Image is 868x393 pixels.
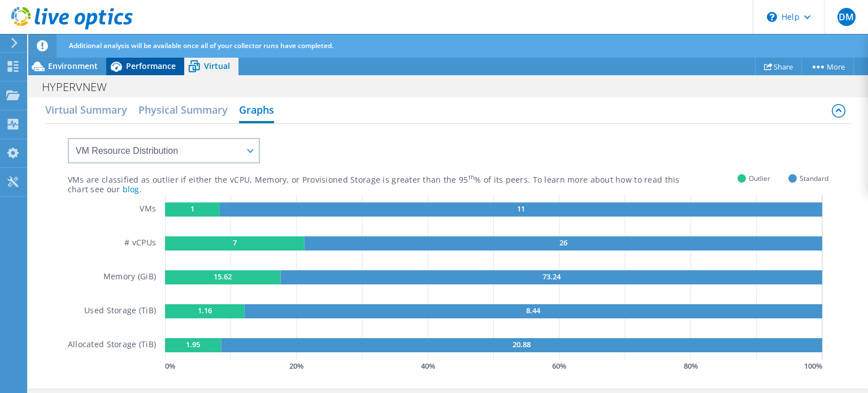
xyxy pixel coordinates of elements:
[233,237,237,248] text: 7
[45,98,127,121] h2: Virtual Summary
[755,58,802,75] a: Share
[289,361,303,371] text: 20 %
[198,305,212,316] text: 1.16
[684,361,698,371] text: 80 %
[559,237,567,248] text: 26
[37,81,124,93] h1: HYPERVNEW
[552,361,566,371] text: 60 %
[542,271,561,282] text: 73.24
[468,173,475,181] sup: th
[190,204,194,214] text: 1
[126,61,176,71] span: Performance
[84,304,156,318] h5: Used Storage (TiB)
[767,12,777,22] svg: \n
[103,270,156,284] h5: Memory (GiB)
[517,204,525,214] text: 11
[513,339,531,349] text: 20.88
[801,58,854,75] a: More
[204,61,230,71] span: Virtual
[526,305,541,316] text: 8.44
[123,184,140,195] a: blog
[68,175,738,185] div: VMs are classified as outlier if either the vCPU, Memory, or Provisioned Storage is greater than ...
[140,202,156,217] h5: VMs
[48,61,98,71] span: Environment
[186,339,200,349] text: 1.95
[68,338,156,352] h5: Allocated Storage (TiB)
[214,271,232,282] text: 15.62
[421,361,435,371] text: 40 %
[69,41,333,50] span: Additional analysis will be available once all of your collector runs have completed.
[837,8,856,26] span: DM
[165,360,828,372] svg: GaugeChartPercentageAxisTexta
[749,172,770,185] span: Outlier
[165,361,175,371] text: 0 %
[138,98,228,121] h2: Physical Summary
[804,361,822,371] text: 100 %
[124,236,156,251] h5: # vCPUs
[800,172,828,185] span: Standard
[239,98,274,123] h2: Graphs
